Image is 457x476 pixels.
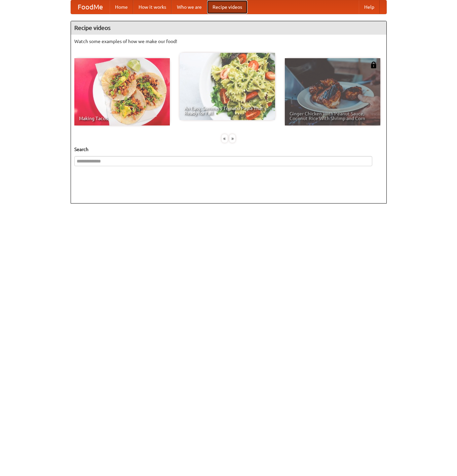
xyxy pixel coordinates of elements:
a: Home [110,0,133,14]
a: Who we are [172,0,207,14]
a: Making Tacos [74,58,170,125]
a: How it works [133,0,172,14]
p: Watch some examples of how we make our food! [74,38,383,45]
span: An Easy, Summery Tomato Pasta That's Ready for Fall [184,106,270,115]
h5: Search [74,146,383,153]
a: An Easy, Summery Tomato Pasta That's Ready for Fall [180,53,275,120]
img: 483408.png [370,62,377,68]
a: FoodMe [71,0,110,14]
a: Help [359,0,380,14]
div: » [229,134,235,143]
h4: Recipe videos [71,21,386,35]
div: « [222,134,228,143]
span: Making Tacos [79,116,165,121]
a: Recipe videos [207,0,247,14]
